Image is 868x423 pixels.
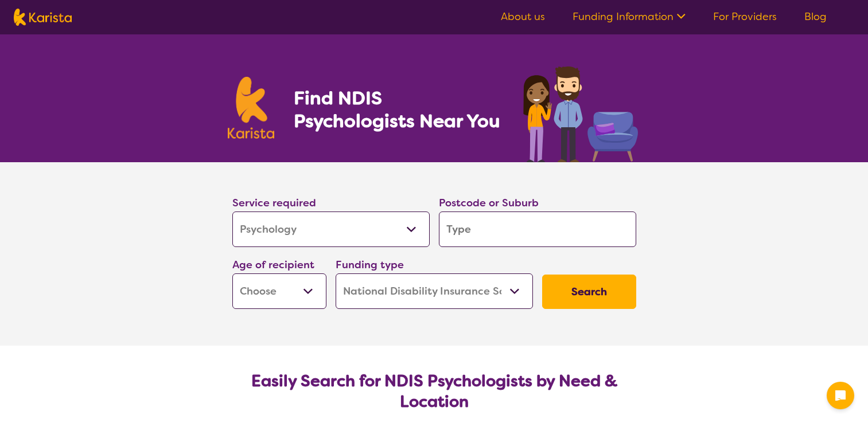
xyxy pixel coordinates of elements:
label: Age of recipient [232,258,314,272]
a: Blog [804,10,827,23]
input: Type [439,211,636,247]
img: Karista logo [14,9,72,26]
button: Search [542,275,636,309]
a: Funding Information [573,10,686,23]
a: For Providers [713,10,777,23]
h1: Find NDIS Psychologists Near You [294,87,506,132]
label: Service required [232,196,316,210]
label: Postcode or Suburb [439,196,539,210]
h2: Easily Search for NDIS Psychologists by Need & Location [242,371,627,412]
a: About us [501,10,545,23]
label: Funding type [336,258,404,272]
img: Karista logo [228,77,275,139]
img: psychology [519,62,641,162]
